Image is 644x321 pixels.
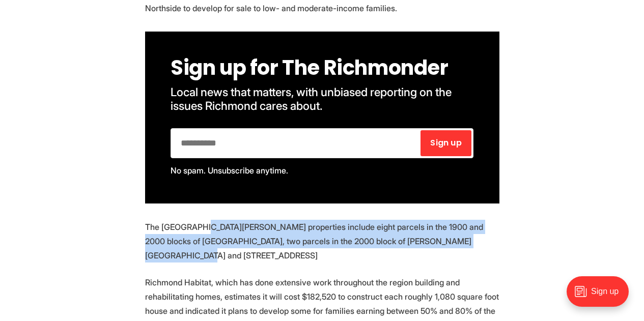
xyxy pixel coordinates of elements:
p: The [GEOGRAPHIC_DATA][PERSON_NAME] properties include eight parcels in the 1900 and 2000 blocks o... [145,220,499,262]
iframe: portal-trigger [558,271,644,321]
span: Sign up [430,139,461,147]
span: Sign up for The Richmonder [171,53,449,82]
button: Sign up [421,130,471,156]
span: No spam. Unsubscribe anytime. [171,165,288,176]
span: Local news that matters, with unbiased reporting on the issues Richmond cares about. [171,85,454,112]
